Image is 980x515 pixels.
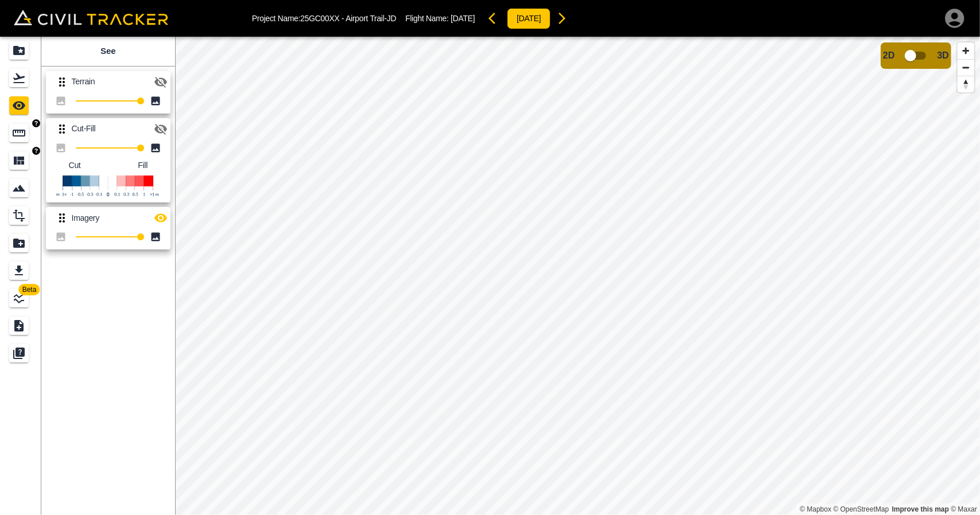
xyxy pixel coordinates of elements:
button: Zoom in [958,42,974,59]
button: [DATE] [507,8,551,29]
a: Mapbox [800,505,831,513]
a: Maxar [951,505,977,513]
button: Zoom out [958,59,974,76]
p: Flight Name: [405,14,475,23]
button: Reset bearing to north [958,76,974,92]
span: 3D [938,50,949,61]
span: [DATE] [451,14,475,23]
a: OpenStreetMap [834,505,889,513]
a: Map feedback [892,505,949,513]
canvas: Map [175,37,980,515]
p: Project Name: 25GC00XX - Airport Trail-JD [252,14,396,23]
span: 2D [883,50,894,61]
img: Civil Tracker [14,10,168,26]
